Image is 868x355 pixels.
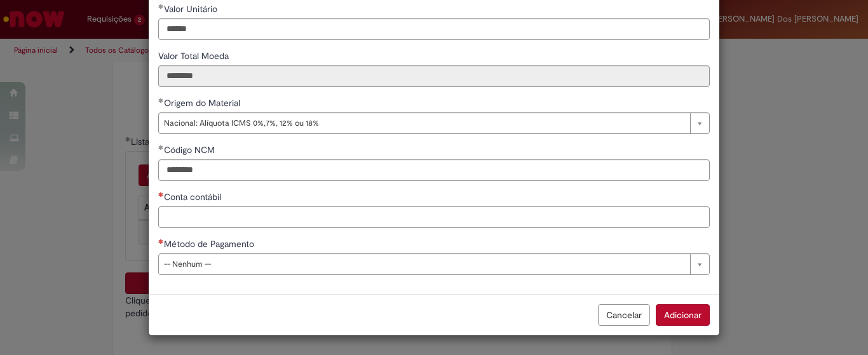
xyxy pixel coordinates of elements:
[164,254,684,274] span: -- Nenhum --
[164,238,257,250] span: Método de Pagamento
[158,145,164,150] span: Obrigatório Preenchido
[164,3,220,15] span: Valor Unitário
[158,159,710,181] input: Código NCM
[656,304,710,326] button: Adicionar
[158,239,164,244] span: Necessários
[158,192,164,197] span: Necessários
[164,97,243,109] span: Origem do Material
[598,304,650,326] button: Cancelar
[158,50,231,62] span: Somente leitura - Valor Total Moeda
[158,4,164,9] span: Obrigatório Preenchido
[164,191,224,203] span: Conta contábil
[158,98,164,103] span: Obrigatório Preenchido
[158,18,710,40] input: Valor Unitário
[164,144,217,156] span: Código NCM
[158,206,710,228] input: Conta contábil
[164,113,684,133] span: Nacional: Alíquota ICMS 0%,7%, 12% ou 18%
[158,65,710,87] input: Valor Total Moeda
